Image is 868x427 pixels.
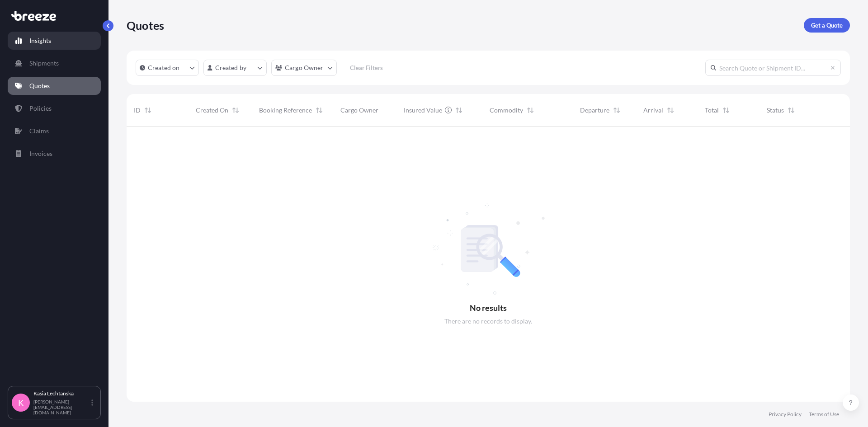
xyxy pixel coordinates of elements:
p: Get a Quote [811,21,843,30]
p: Cargo Owner [285,63,324,72]
p: Insights [29,36,51,45]
button: createdBy Filter options [203,60,267,76]
a: Insights [8,32,101,50]
button: Sort [453,105,464,116]
a: Privacy Policy [769,411,802,418]
p: Invoices [29,149,52,158]
button: Sort [230,105,241,116]
button: Sort [142,105,153,116]
p: Policies [29,104,52,113]
button: createdOn Filter options [136,60,199,76]
p: [PERSON_NAME][EMAIL_ADDRESS][DOMAIN_NAME] [33,399,90,415]
a: Terms of Use [809,411,839,418]
p: Clear Filters [350,63,383,72]
a: Claims [8,122,101,140]
button: Sort [611,105,622,116]
button: Clear Filters [341,61,392,75]
span: Status [767,106,784,115]
p: Created on [148,63,180,72]
span: Arrival [643,106,663,115]
a: Policies [8,99,101,117]
p: Kasia Lechtanska [33,390,90,397]
a: Get a Quote [804,18,850,33]
a: Invoices [8,145,101,163]
span: Created On [196,106,228,115]
button: Sort [721,105,731,116]
p: Claims [29,127,49,136]
p: Quotes [29,81,50,90]
span: Insured Value [404,106,442,115]
span: Total [705,106,719,115]
span: K [18,398,24,407]
p: Created by [215,63,247,72]
span: Cargo Owner [340,106,378,115]
a: Quotes [8,77,101,95]
span: Commodity [490,106,523,115]
button: Sort [314,105,325,116]
span: ID [134,106,141,115]
input: Search Quote or Shipment ID... [705,60,841,76]
span: Booking Reference [259,106,312,115]
p: Quotes [127,18,164,33]
a: Shipments [8,54,101,72]
span: Departure [580,106,609,115]
button: Sort [786,105,797,116]
p: Shipments [29,59,59,68]
button: cargoOwner Filter options [271,60,337,76]
button: Sort [665,105,676,116]
button: Sort [525,105,536,116]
